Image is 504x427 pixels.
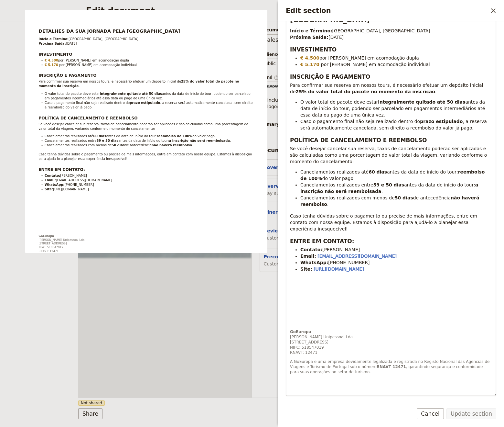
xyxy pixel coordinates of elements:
[300,169,369,174] span: Cancelamentos realizados até
[264,235,282,241] span: Custom
[328,35,344,40] span: [DATE]
[290,359,491,369] span: A GoEuropa é uma empresa devidamente legalizada e registrada no Registo Nacional das Agências de ...
[290,340,328,344] span: [STREET_ADDRESS]
[290,213,478,231] span: Caso tenha dúvidas sobre o pagamento ou precise de mais informações, entre em contato com nossa e...
[274,75,279,80] span: ​
[417,408,444,419] button: Cancel
[488,5,499,16] button: Close drawer
[264,228,282,234] button: Review
[300,182,373,187] span: Cancelamentos realizados entre
[8,4,64,15] img: GoEuropa logo
[319,55,419,61] span: por [PERSON_NAME] em acomodação dupla
[322,247,360,252] span: [PERSON_NAME]
[255,6,271,15] a: Review
[300,99,487,118] span: antes da data de início do tour, podendo ser parcelado em pagamentos intermediários até essa data...
[377,365,406,369] strong: RNAVT 12471
[78,400,105,406] span: Not shared
[300,119,420,124] span: Caso o pagamento final não seja realizado dentro do
[420,119,463,124] strong: prazo estipulado
[290,83,485,94] span: Para confirmar sua reserva em nossos tours, é necessário efetuar um depósito inicial de
[290,335,353,339] span: [PERSON_NAME] Unipessoal Lda
[290,28,332,33] strong: Início e Término:
[290,137,427,143] strong: POLÍTICA DE CANCELAMENTO E REEMBOLSO
[290,46,337,53] strong: INVESTIMENTO
[23,141,391,195] h1: Grécia Mítica: 14 Dias de Encantos, Histórias e Paisagens de [PERSON_NAME]
[290,330,311,334] strong: GoEuropa
[327,202,328,207] span: .
[328,260,370,265] span: [PHONE_NUMBER]
[300,260,328,265] strong: WhatsApp:
[231,6,250,15] a: Itinerary
[78,408,102,419] button: Share
[369,169,387,174] strong: 60 dias
[413,195,451,200] span: de antecedência
[378,99,465,105] strong: integralmente quitado até 50 dias
[395,195,413,200] strong: 50 dias
[290,345,324,350] span: NIPC: 518547019
[290,35,328,40] strong: Próxima Saída:
[300,247,322,252] strong: Contato:
[290,238,354,244] strong: ENTRE EM CONTATO:
[373,182,404,187] strong: 59 e 50 dias
[300,62,319,67] strong: € 5.170
[263,85,279,88] img: Profile
[290,73,370,80] strong: INSCRIÇÃO E PAGAMENTO
[86,6,408,16] h2: Edit document
[264,183,288,189] button: Overview
[300,266,312,272] strong: Site:
[332,28,430,33] span: [GEOGRAPHIC_DATA], [GEOGRAPHIC_DATA]
[286,6,488,16] h2: Edit section
[260,52,295,57] span: Audience
[290,146,488,164] span: Se você desejar cancelar sua reserva, taxas de cancelamento poderão ser aplicadas e são calculada...
[446,408,496,419] button: Update section
[260,59,295,68] select: Audience​
[398,5,409,16] button: Download pdf
[23,197,391,216] p: Explore a essência da Grécia antiga e moderna em uma imersão completa nas paisagens e tradições q...
[276,6,289,15] a: Preço
[173,6,199,15] a: Cover page
[321,62,430,67] span: por [PERSON_NAME] em acomodação individual
[381,189,382,194] span: .
[300,55,319,61] strong: € 4.500
[264,253,278,260] button: Preço
[296,89,435,94] strong: 25% do valor total do pacote no momento da inscrição
[322,176,355,181] span: do valor pago.
[204,6,226,15] a: Overview
[300,253,316,259] strong: Email:
[314,266,364,272] a: [URL][DOMAIN_NAME]
[290,350,317,355] span: RNAVT: 12471
[300,195,395,200] span: Cancelamentos realizados com menos de
[264,261,281,267] span: Custom
[435,89,436,94] span: .
[404,182,475,187] span: antes da data de início do tour:
[387,169,458,174] span: antes da data de início do tour:
[300,99,378,105] span: O valor total do pacote deve estar
[264,209,286,215] button: Itinerary
[317,253,397,259] a: [EMAIL_ADDRESS][DOMAIN_NAME]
